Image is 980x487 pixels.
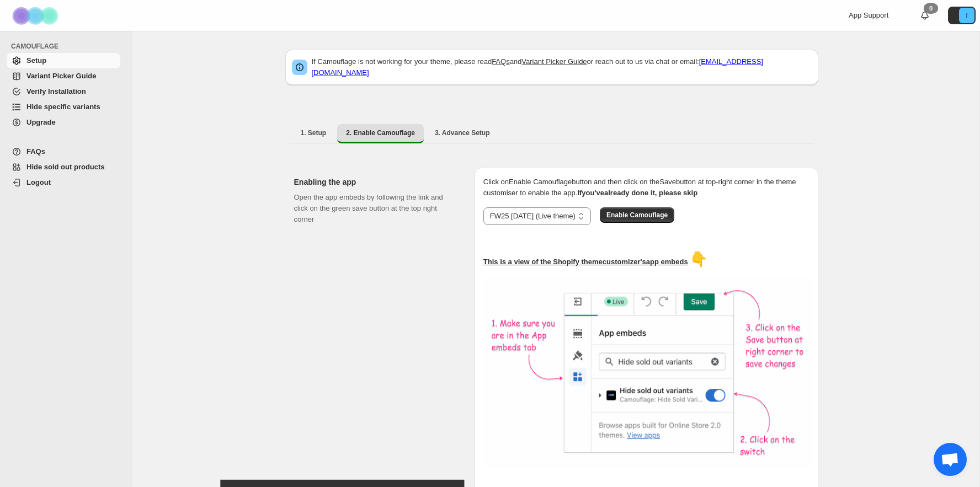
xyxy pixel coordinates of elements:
[577,189,697,197] b: If you've already done it, please skip
[26,163,105,171] span: Hide sold out products
[312,56,812,78] p: If Camouflage is not working for your theme, please read and or reach out to us via chat or email:
[435,129,490,137] span: 3. Advance Setup
[934,443,967,476] div: Ouvrir le chat
[7,144,120,159] a: FAQs
[9,1,64,31] img: Camouflage
[7,53,120,68] a: Setup
[26,72,96,80] span: Variant Picker Guide
[948,7,976,24] button: Avatar with initials I
[7,99,120,115] a: Hide specific variants
[521,57,587,66] a: Variant Picker Guide
[600,207,674,223] button: Enable Camouflage
[690,251,707,267] span: 👇
[483,258,688,266] u: This is a view of the Shopify theme customizer's app embeds
[301,129,327,137] span: 1. Setup
[294,176,457,188] h2: Enabling the app
[7,84,120,99] a: Verify Installation
[919,10,930,21] a: 0
[7,159,120,175] a: Hide sold out products
[346,129,415,137] span: 2. Enable Camouflage
[600,211,674,219] a: Enable Camouflage
[7,68,120,84] a: Variant Picker Guide
[966,12,967,19] text: I
[26,103,100,111] span: Hide specific variants
[483,176,809,199] p: Click on Enable Camouflage button and then click on the Save button at top-right corner in the th...
[26,87,86,95] span: Verify Installation
[924,3,938,14] div: 0
[26,118,56,126] span: Upgrade
[26,147,45,156] span: FAQs
[959,8,974,23] span: Avatar with initials I
[11,42,125,51] span: CAMOUFLAGE
[7,115,120,130] a: Upgrade
[7,175,120,190] a: Logout
[26,178,51,186] span: Logout
[492,57,510,66] a: FAQs
[483,276,814,469] img: camouflage-enable
[26,56,46,65] span: Setup
[606,211,668,220] span: Enable Camouflage
[849,11,888,19] span: App Support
